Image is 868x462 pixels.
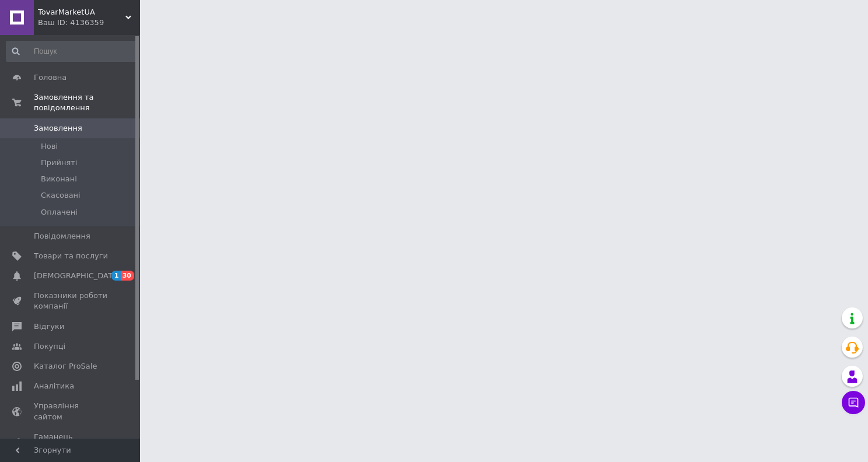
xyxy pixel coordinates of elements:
[34,72,66,83] span: Головна
[38,17,140,28] div: Ваш ID: 4136359
[34,231,90,242] span: Повідомлення
[41,141,58,152] span: Нові
[34,432,108,453] span: Гаманець компанії
[34,123,82,134] span: Замовлення
[41,174,77,184] span: Виконані
[41,207,78,218] span: Оплачені
[34,290,108,311] span: Показники роботи компанії
[34,251,108,261] span: Товари та послуги
[842,391,865,414] button: Чат з покупцем
[34,341,65,352] span: Покупці
[41,157,77,168] span: Прийняті
[6,41,137,62] input: Пошук
[34,381,74,391] span: Аналітика
[34,361,97,372] span: Каталог ProSale
[34,92,140,113] span: Замовлення та повідомлення
[38,7,125,17] span: TovarMarketUA
[34,321,64,332] span: Відгуки
[121,271,134,281] span: 30
[34,401,108,422] span: Управління сайтом
[34,271,120,281] span: [DEMOGRAPHIC_DATA]
[111,271,121,281] span: 1
[41,190,80,201] span: Скасовані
